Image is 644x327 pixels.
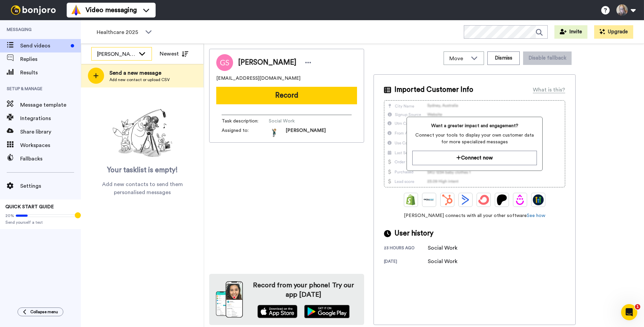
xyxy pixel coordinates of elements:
img: Ontraport [424,194,434,205]
a: See how [527,213,545,218]
img: Image of Georgina Smith [216,54,233,71]
span: Share library [20,128,81,136]
img: playstore [304,305,350,318]
span: 20% [5,213,14,218]
img: ConvertKit [478,194,489,205]
img: ready-set-action.png [109,106,176,160]
div: [PERSON_NAME] [97,50,135,58]
div: [DATE] [384,259,428,265]
span: Message template [20,101,81,109]
button: Connect now [412,151,537,165]
img: bj-logo-header-white.svg [8,5,59,15]
span: Video messaging [86,5,137,15]
img: GoHighLevel [533,194,544,205]
img: vm-color.svg [71,5,82,15]
span: Send a new message [109,69,170,77]
span: Send videos [20,42,68,50]
span: Add new contacts to send them personalised messages [91,180,194,196]
span: Your tasklist is empty! [107,165,178,175]
span: Task description : [222,118,269,124]
span: Settings [20,182,81,190]
div: Tooltip anchor [75,212,81,218]
button: Invite [554,25,587,39]
h4: Record from your phone! Try our app [DATE] [250,281,357,299]
span: Add new contact or upload CSV [109,77,170,82]
iframe: Intercom live chat [621,304,637,320]
button: Disable fallback [523,51,572,65]
span: QUICK START GUIDE [5,205,54,209]
span: Results [20,69,81,77]
span: Send yourself a test [5,220,75,225]
span: Healthcare 2025 [97,28,142,36]
span: Integrations [20,114,81,122]
span: [EMAIL_ADDRESS][DOMAIN_NAME] [216,75,300,82]
img: appstore [257,305,297,318]
button: Upgrade [594,25,633,39]
span: Replies [20,55,81,63]
button: Dismiss [487,51,520,65]
button: Newest [155,47,193,61]
span: Connect your tools to display your own customer data for more specialized messages [412,132,537,145]
img: ActiveCampaign [460,194,471,205]
button: Record [216,87,357,104]
span: Social Work [269,118,333,124]
span: Move [449,54,468,63]
button: Collapse menu [18,307,63,316]
span: Want a greater impact and engagement? [412,122,537,129]
div: 23 hours ago [384,245,428,252]
div: Social Work [428,244,461,252]
span: [PERSON_NAME] [238,58,296,68]
span: [PERSON_NAME] connects with all your other software [384,212,565,219]
img: Drip [515,194,525,205]
span: Imported Customer Info [394,85,473,95]
span: Workspaces [20,141,81,149]
div: Social Work [428,257,461,265]
span: 1 [635,304,640,310]
img: 4f32d8f4-0333-4524-bff2-317a11f1aa2b-1618226646.jpg [269,127,279,137]
img: Hubspot [442,194,453,205]
span: [PERSON_NAME] [286,127,326,137]
img: Patreon [496,194,507,205]
img: Shopify [406,194,416,205]
div: What is this? [533,86,565,94]
span: Assigned to: [222,127,269,137]
span: Collapse menu [30,309,58,315]
span: Fallbacks [20,155,81,163]
span: User history [394,228,433,239]
img: download [216,281,243,318]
